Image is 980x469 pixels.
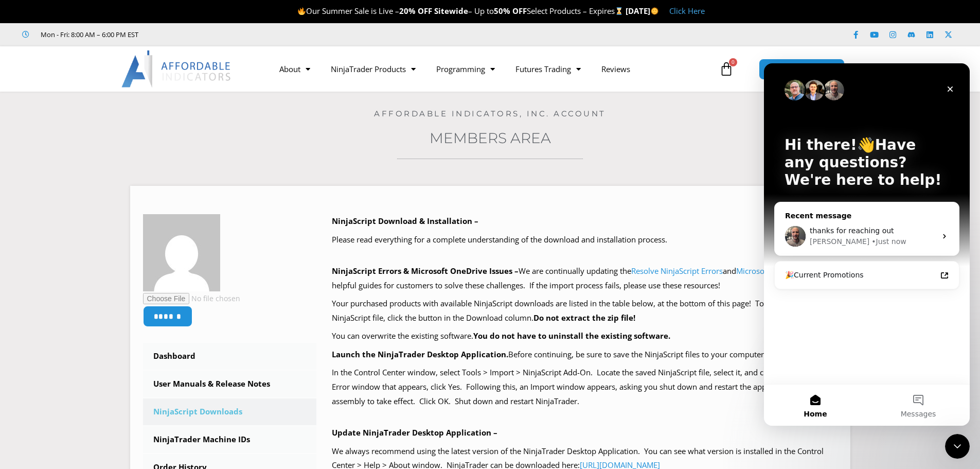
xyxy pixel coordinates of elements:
img: ⌛ [615,7,623,15]
span: 0 [729,58,737,66]
b: NinjaScript Errors & Microsoft OneDrive Issues – [332,266,519,276]
a: Programming [426,57,505,81]
strong: Sitewide [434,6,468,16]
span: Our Summer Sale is Live – – Up to Select Products – Expires [297,6,626,16]
a: Affordable Indicators, Inc. Account [374,109,606,118]
a: Click Here [669,6,705,16]
p: Please read everything for a complete understanding of the download and installation process. [332,233,838,247]
b: Update NinjaTrader Desktop Application – [332,427,497,438]
b: NinjaScript Download & Installation – [332,216,478,226]
img: 🔥 [298,7,306,15]
a: MEMBERS AREA [759,59,845,80]
a: Futures Trading [505,57,591,81]
a: NinjaScript Downloads [143,398,317,425]
a: Dashboard [143,343,317,370]
p: In the Control Center window, select Tools > Import > NinjaScript Add-On. Locate the saved NinjaS... [332,366,838,409]
span: Mon - Fri: 8:00 AM – 6:00 PM EST [38,28,138,41]
p: Your purchased products with available NinjaScript downloads are listed in the table below, at th... [332,297,838,325]
a: 0 [704,54,749,84]
p: We are continually updating the and pages as helpful guides for customers to solve these challeng... [332,264,838,293]
a: User Manuals & Release Notes [143,371,317,397]
nav: Menu [269,57,717,81]
strong: 50% OFF [494,6,527,16]
a: NinjaTrader Products [320,57,426,81]
p: You can overwrite the existing software. [332,329,838,343]
img: LogoAI | Affordable Indicators – NinjaTrader [121,50,232,88]
img: 2d15726d4e7f5eba2b76093f810bc9940952403073f327a657415bd8d6c6c98d [143,214,220,291]
strong: [DATE] [626,6,659,16]
b: Do not extract the zip file! [533,312,635,323]
p: Before continuing, be sure to save the NinjaScript files to your computer. [332,348,838,362]
strong: 20% OFF [399,6,432,16]
a: About [269,57,320,81]
a: NinjaTrader Machine IDs [143,426,317,453]
a: Microsoft OneDrive [736,266,806,276]
iframe: Intercom live chat [945,434,970,459]
iframe: Intercom live chat [764,63,970,426]
img: 🌞 [651,7,658,15]
b: Launch the NinjaTrader Desktop Application. [332,349,508,359]
iframe: Customer reviews powered by Trustpilot [153,29,307,40]
a: Resolve NinjaScript Errors [631,266,723,276]
a: Members Area [430,129,551,147]
b: You do not have to uninstall the existing software. [473,331,670,341]
a: Reviews [591,57,640,81]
